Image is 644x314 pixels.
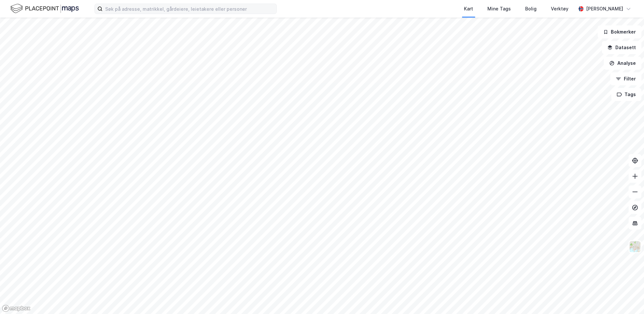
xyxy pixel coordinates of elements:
iframe: Chat Widget [611,283,644,314]
input: Søk på adresse, matrikkel, gårdeiere, leietakere eller personer [103,4,276,14]
div: Verktøy [551,5,568,13]
div: Kart [464,5,473,13]
img: logo.f888ab2527a4732fd821a326f86c7f29.svg [10,3,79,14]
div: [PERSON_NAME] [586,5,623,13]
div: Mine Tags [487,5,511,13]
div: Kontrollprogram for chat [611,283,644,314]
div: Bolig [525,5,537,13]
